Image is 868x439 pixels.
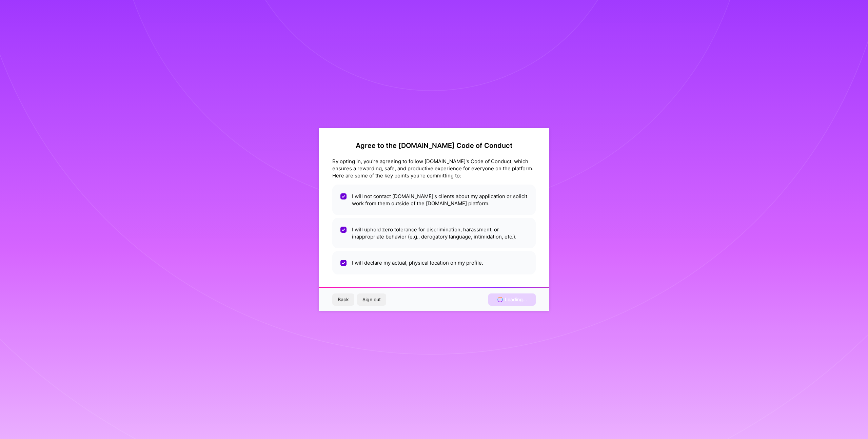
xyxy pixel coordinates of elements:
[332,251,536,274] li: I will declare my actual, physical location on my profile.
[332,218,536,248] li: I will uphold zero tolerance for discrimination, harassment, or inappropriate behavior (e.g., der...
[357,293,386,306] button: Sign out
[332,141,536,150] h2: Agree to the [DOMAIN_NAME] Code of Conduct
[362,296,381,303] span: Sign out
[338,296,349,303] span: Back
[332,293,354,306] button: Back
[332,158,536,179] div: By opting in, you're agreeing to follow [DOMAIN_NAME]'s Code of Conduct, which ensures a rewardin...
[332,185,536,215] li: I will not contact [DOMAIN_NAME]'s clients about my application or solicit work from them outside...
